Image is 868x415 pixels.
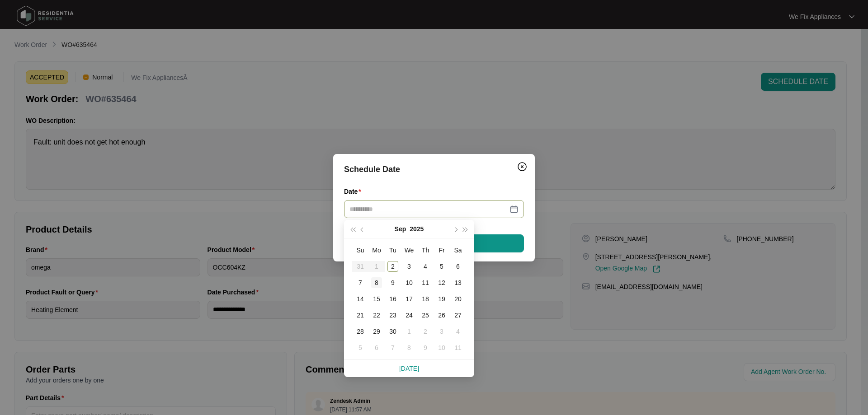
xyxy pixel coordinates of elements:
[387,277,398,288] div: 9
[349,204,508,214] input: Date
[417,275,434,291] td: 2025-09-11
[410,220,424,238] button: 2025
[453,326,463,337] div: 4
[344,187,365,196] label: Date
[368,242,385,258] th: Mo
[420,294,431,304] div: 18
[368,340,385,356] td: 2025-10-06
[401,258,417,275] td: 2025-09-03
[434,323,450,340] td: 2025-10-03
[450,275,466,291] td: 2025-09-13
[385,323,401,340] td: 2025-09-30
[385,258,401,275] td: 2025-09-02
[401,340,417,356] td: 2025-10-08
[453,277,463,288] div: 13
[401,291,417,307] td: 2025-09-17
[404,294,415,304] div: 17
[434,307,450,323] td: 2025-09-26
[420,261,431,272] div: 4
[371,326,382,337] div: 29
[453,310,463,321] div: 27
[387,342,398,353] div: 7
[385,275,401,291] td: 2025-09-09
[352,242,368,258] th: Su
[404,326,415,337] div: 1
[404,310,415,321] div: 24
[371,294,382,304] div: 15
[417,242,434,258] th: Th
[385,307,401,323] td: 2025-09-23
[417,323,434,340] td: 2025-10-02
[385,291,401,307] td: 2025-09-16
[453,342,463,353] div: 11
[344,163,524,176] div: Schedule Date
[387,261,398,272] div: 2
[450,323,466,340] td: 2025-10-04
[436,342,447,353] div: 10
[385,242,401,258] th: Tu
[355,326,366,337] div: 28
[420,310,431,321] div: 25
[434,275,450,291] td: 2025-09-12
[450,258,466,275] td: 2025-09-06
[385,340,401,356] td: 2025-10-07
[355,294,366,304] div: 14
[436,261,447,272] div: 5
[436,294,447,304] div: 19
[450,291,466,307] td: 2025-09-20
[371,310,382,321] div: 22
[355,310,366,321] div: 21
[352,307,368,323] td: 2025-09-21
[515,159,529,174] button: Close
[417,340,434,356] td: 2025-10-09
[434,291,450,307] td: 2025-09-19
[450,307,466,323] td: 2025-09-27
[352,291,368,307] td: 2025-09-14
[368,307,385,323] td: 2025-09-22
[368,275,385,291] td: 2025-09-08
[436,326,447,337] div: 3
[436,277,447,288] div: 12
[401,242,417,258] th: We
[395,220,406,238] button: Sep
[517,161,528,172] img: closeCircle
[355,277,366,288] div: 7
[450,340,466,356] td: 2025-10-11
[417,307,434,323] td: 2025-09-25
[434,340,450,356] td: 2025-10-10
[417,258,434,275] td: 2025-09-04
[404,261,415,272] div: 3
[355,342,366,353] div: 5
[420,326,431,337] div: 2
[387,294,398,304] div: 16
[404,277,415,288] div: 10
[417,291,434,307] td: 2025-09-18
[453,294,463,304] div: 20
[436,310,447,321] div: 26
[434,258,450,275] td: 2025-09-05
[401,275,417,291] td: 2025-09-10
[371,342,382,353] div: 6
[387,326,398,337] div: 30
[420,277,431,288] div: 11
[450,242,466,258] th: Sa
[368,291,385,307] td: 2025-09-15
[401,323,417,340] td: 2025-10-01
[352,275,368,291] td: 2025-09-07
[387,310,398,321] div: 23
[434,242,450,258] th: Fr
[352,340,368,356] td: 2025-10-05
[352,323,368,340] td: 2025-09-28
[404,342,415,353] div: 8
[453,261,463,272] div: 6
[401,307,417,323] td: 2025-09-24
[399,365,419,372] a: [DATE]
[371,277,382,288] div: 8
[420,342,431,353] div: 9
[368,323,385,340] td: 2025-09-29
